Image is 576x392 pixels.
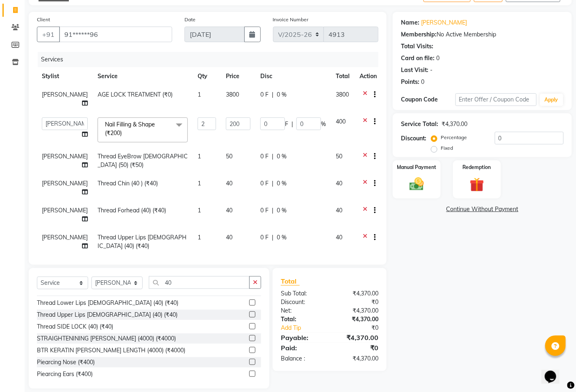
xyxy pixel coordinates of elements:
div: Payable: [275,333,330,342]
div: 0 [436,54,439,63]
label: Manual Payment [397,164,437,171]
div: Piearcing Nose (₹400) [37,358,95,367]
div: Name: [401,18,419,27]
span: 40 [226,180,232,187]
span: 0 F [260,179,269,188]
span: | [291,120,293,128]
div: No Active Membership [401,30,564,39]
div: Card on file: [401,54,435,63]
div: ₹0 [330,298,385,306]
div: ₹4,370.00 [330,289,385,298]
a: x [122,129,125,137]
span: Nail Filling & Shape (₹200) [105,121,155,137]
span: 0 F [260,206,269,215]
span: [PERSON_NAME] [42,91,88,98]
span: 1 [198,234,201,241]
div: Paid: [275,343,330,353]
span: Thread Upper Lips [DEMOGRAPHIC_DATA] (40) (₹40) [98,234,187,250]
div: Services [38,52,385,67]
div: Service Total: [401,120,438,128]
span: [PERSON_NAME] [42,180,88,187]
label: Date [184,16,196,23]
span: Thread Forhead (40) (₹40) [98,207,166,214]
th: Qty [193,67,221,86]
span: 0 % [277,152,287,161]
span: 40 [226,207,232,214]
span: 40 [336,207,342,214]
span: [PERSON_NAME] [42,234,88,241]
div: ₹0 [339,324,385,332]
span: 40 [336,180,342,187]
div: Total Visits: [401,42,433,51]
label: Invoice Number [273,16,309,23]
div: Thread SIDE LOCK (40) (₹40) [37,322,113,331]
div: ₹4,370.00 [442,120,467,128]
span: 0 F [260,233,269,242]
span: | [272,152,273,161]
div: ₹4,370.00 [330,306,385,315]
div: 0 [421,78,424,86]
th: Action [355,67,382,86]
input: Search or Scan [149,276,250,289]
span: 50 [336,153,342,160]
label: Client [37,16,50,23]
span: | [272,233,273,242]
span: 40 [336,234,342,241]
span: [PERSON_NAME] [42,207,88,214]
div: Net: [275,306,330,315]
span: 1 [198,207,201,214]
label: Percentage [441,134,467,141]
button: Apply [540,94,563,106]
span: 50 [226,153,232,160]
span: 1 [198,153,201,160]
span: Thread Chin (40 ) (₹40) [98,180,158,187]
span: F [285,120,288,128]
span: 0 F [260,90,269,99]
div: Discount: [401,134,426,143]
span: Thread EyeBrow [DEMOGRAPHIC_DATA] (50) (₹50) [98,153,188,169]
div: Total: [275,315,330,324]
div: BTR KERATIN [PERSON_NAME] LENGTH (4000) (₹4000) [37,346,185,355]
button: +91 [37,27,60,42]
a: Continue Without Payment [394,205,570,214]
span: | [272,206,273,215]
div: ₹4,370.00 [330,354,385,363]
th: Price [221,67,255,86]
div: Last Visit: [401,66,428,74]
label: Redemption [463,164,491,171]
div: Thread Upper Lips [DEMOGRAPHIC_DATA] (40) (₹40) [37,311,178,319]
a: Add Tip [275,324,339,332]
div: Thread Lower Lips [DEMOGRAPHIC_DATA] (40) (₹40) [37,299,178,307]
th: Total [331,67,355,86]
div: - [430,66,433,74]
span: [PERSON_NAME] [42,153,88,160]
label: Fixed [441,144,453,152]
div: ₹4,370.00 [330,315,385,324]
span: 0 % [277,90,287,99]
div: Discount: [275,298,330,306]
th: Stylist [37,67,93,86]
span: | [272,90,273,99]
iframe: chat widget [542,359,568,384]
th: Service [93,67,193,86]
th: Disc [255,67,331,86]
span: % [321,120,326,128]
input: Enter Offer / Coupon Code [455,93,537,106]
div: Points: [401,78,419,86]
div: ₹0 [330,343,385,353]
span: 40 [226,234,232,241]
input: Search by Name/Mobile/Email/Code [59,27,172,42]
span: 0 F [260,152,269,161]
span: 0 % [277,206,287,215]
img: _cash.svg [405,176,428,193]
div: Piearcing Ears (₹400) [37,370,93,378]
span: 1 [198,180,201,187]
span: AGE LOCK TREATMENT (₹0) [98,91,173,98]
span: 1 [198,91,201,98]
div: Coupon Code [401,95,455,104]
img: _gift.svg [465,176,489,194]
span: 0 % [277,179,287,188]
div: Sub Total: [275,289,330,298]
span: 3800 [336,91,349,98]
a: [PERSON_NAME] [421,18,467,27]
